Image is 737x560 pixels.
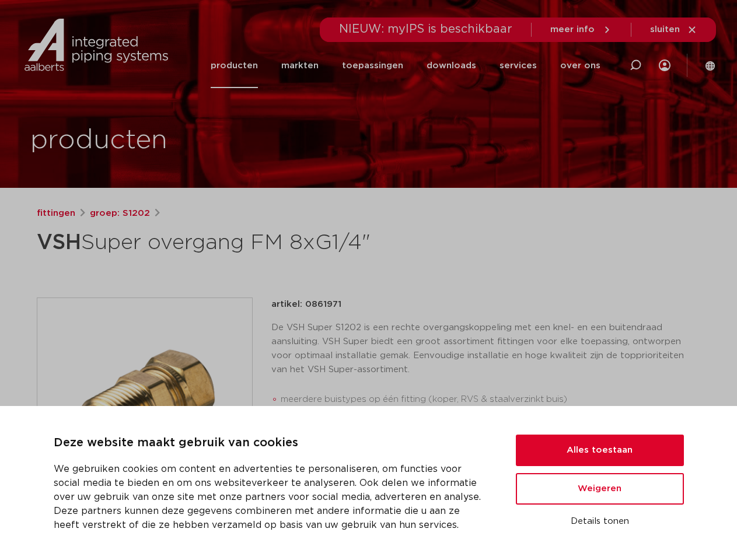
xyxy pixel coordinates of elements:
strong: VSH [37,232,81,253]
span: NIEUW: myIPS is beschikbaar [339,23,512,35]
h1: Super overgang FM 8xG1/4" [37,225,475,260]
a: producten [211,43,258,88]
p: We gebruiken cookies om content en advertenties te personaliseren, om functies voor social media ... [54,462,488,532]
a: services [500,43,537,88]
a: over ons [560,43,600,88]
a: toepassingen [342,43,403,88]
button: Alles toestaan [516,435,684,466]
img: Product Image for VSH Super overgang FM 8xG1/4" [37,298,252,513]
p: Deze website maakt gebruik van cookies [54,434,488,453]
p: artikel: 0861971 [271,297,341,311]
a: sluiten [650,24,697,35]
li: meerdere buistypes op één fitting (koper, RVS & staalverzinkt buis) [281,390,701,409]
a: meer info [550,24,612,35]
button: Details tonen [516,512,684,531]
nav: Menu [211,43,600,88]
button: Weigeren [516,473,684,505]
a: fittingen [37,206,75,220]
span: meer info [550,25,595,34]
p: De VSH Super S1202 is een rechte overgangskoppeling met een knel- en een buitendraad aansluiting.... [271,321,701,377]
a: groep: S1202 [90,206,150,220]
h1: producten [30,122,167,159]
span: sluiten [650,25,680,34]
a: markten [281,43,319,88]
a: downloads [427,43,476,88]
